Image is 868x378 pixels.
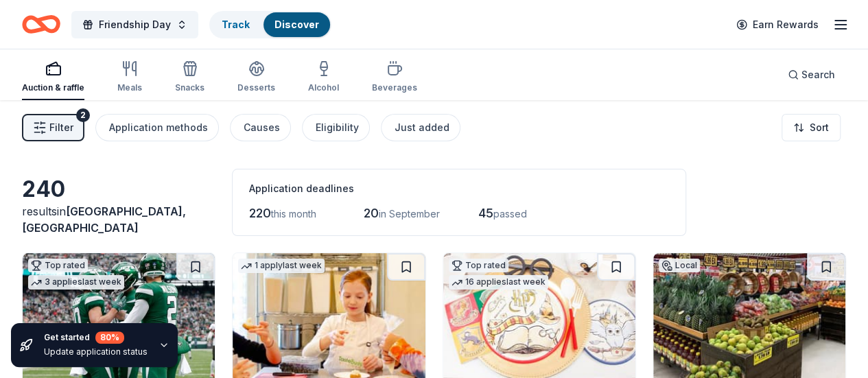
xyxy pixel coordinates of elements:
div: Causes [244,119,280,136]
span: 45 [478,206,493,220]
div: Just added [395,119,449,136]
div: results [22,203,215,236]
button: Alcohol [308,55,339,100]
span: passed [493,208,527,220]
div: Application deadlines [249,180,669,197]
button: Eligibility [302,114,370,141]
div: 16 applies last week [449,275,548,290]
button: Beverages [372,55,417,100]
div: Update application status [44,346,148,357]
span: Filter [49,119,73,136]
span: this month [271,208,316,220]
div: Meals [117,82,142,93]
button: Desserts [237,55,275,100]
a: Track [222,19,250,30]
button: Just added [381,114,460,141]
div: 80 % [95,331,124,344]
button: Causes [230,114,291,141]
a: Home [22,8,60,40]
span: 20 [364,206,379,220]
div: Desserts [237,82,275,93]
div: 3 applies last week [28,275,124,290]
button: TrackDiscover [209,11,331,38]
button: Filter2 [22,114,84,141]
div: Auction & raffle [22,82,84,93]
div: Beverages [372,82,417,93]
a: Discover [274,19,319,30]
div: Top rated [449,259,508,272]
div: 2 [76,108,90,122]
button: Auction & raffle [22,55,84,100]
div: Eligibility [316,119,359,136]
span: in September [379,208,440,220]
span: Sort [810,119,829,136]
div: Top rated [28,259,88,272]
button: Friendship Day [71,11,198,38]
div: Get started [44,331,148,344]
div: Application methods [109,119,208,136]
span: Friendship Day [99,16,171,33]
button: Application methods [95,114,219,141]
div: 1 apply last week [238,259,325,273]
span: in [22,204,186,235]
button: Sort [782,114,841,141]
button: Search [777,61,846,88]
span: 220 [249,206,271,220]
span: Search [801,67,835,83]
div: Local [659,259,700,272]
div: Snacks [175,82,204,93]
span: [GEOGRAPHIC_DATA], [GEOGRAPHIC_DATA] [22,204,186,235]
div: 240 [22,176,215,203]
a: Earn Rewards [728,12,827,37]
button: Snacks [175,55,204,100]
div: Alcohol [308,82,339,93]
button: Meals [117,55,142,100]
